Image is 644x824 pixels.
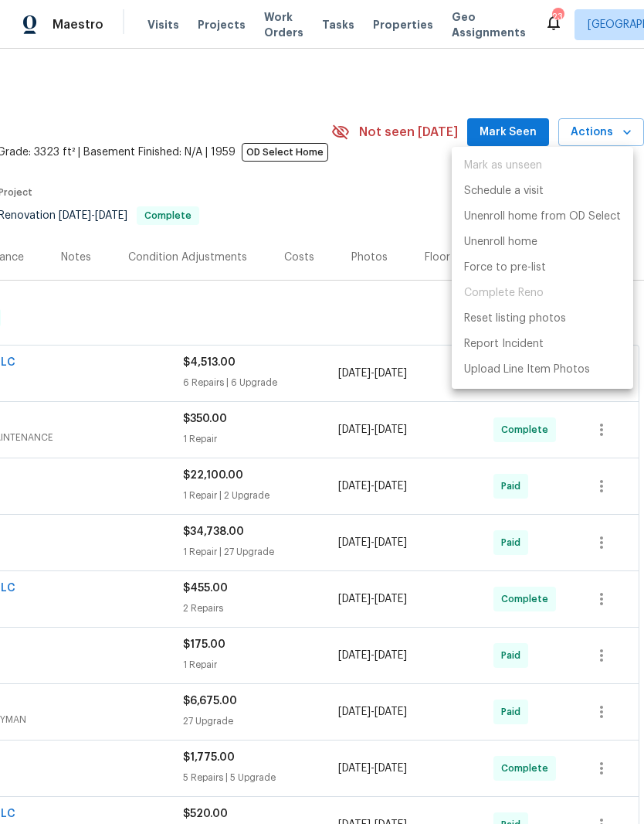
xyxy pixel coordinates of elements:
[464,209,621,225] p: Unenroll home from OD Select
[464,336,544,352] p: Report Incident
[452,281,633,306] span: Project is already completed
[464,234,537,250] p: Unenroll home
[464,362,590,378] p: Upload Line Item Photos
[464,311,566,327] p: Reset listing photos
[464,260,546,276] p: Force to pre-list
[464,183,544,199] p: Schedule a visit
